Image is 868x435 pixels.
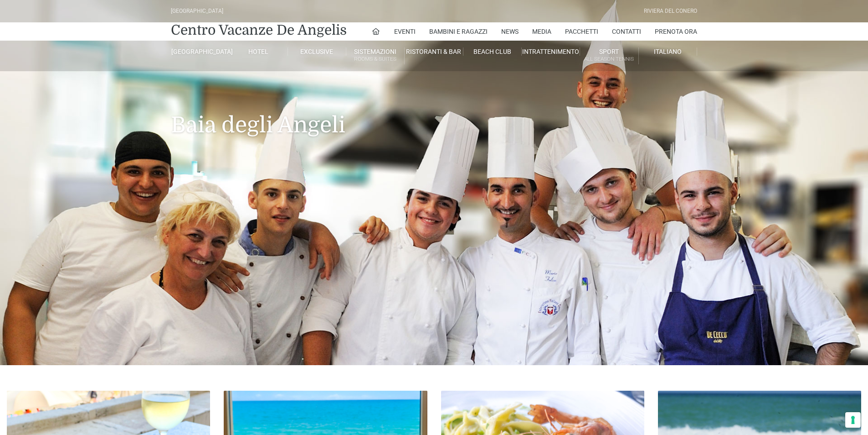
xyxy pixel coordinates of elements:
a: Centro Vacanze De Angelis [171,21,347,39]
a: Ristoranti & Bar [405,47,463,56]
a: Exclusive [288,47,346,56]
small: All Season Tennis [580,55,638,63]
button: Le tue preferenze relative al consenso per le tecnologie di tracciamento [845,412,861,428]
a: Intrattenimento [522,47,580,56]
a: Italiano [639,47,697,56]
a: Media [532,22,551,41]
a: Eventi [394,22,416,41]
a: Prenota Ora [655,22,697,41]
a: SportAll Season Tennis [580,47,638,64]
div: [GEOGRAPHIC_DATA] [171,7,223,16]
h1: Baia degli Angeli [171,71,697,152]
a: Contatti [612,22,641,41]
a: Hotel [229,47,288,56]
a: News [501,22,519,41]
a: SistemazioniRooms & Suites [346,47,405,64]
span: Italiano [654,48,682,55]
div: Riviera Del Conero [644,7,697,16]
a: [GEOGRAPHIC_DATA] [171,47,229,56]
small: Rooms & Suites [346,55,404,63]
a: Beach Club [463,47,522,56]
a: Pacchetti [565,22,598,41]
a: Bambini e Ragazzi [429,22,488,41]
